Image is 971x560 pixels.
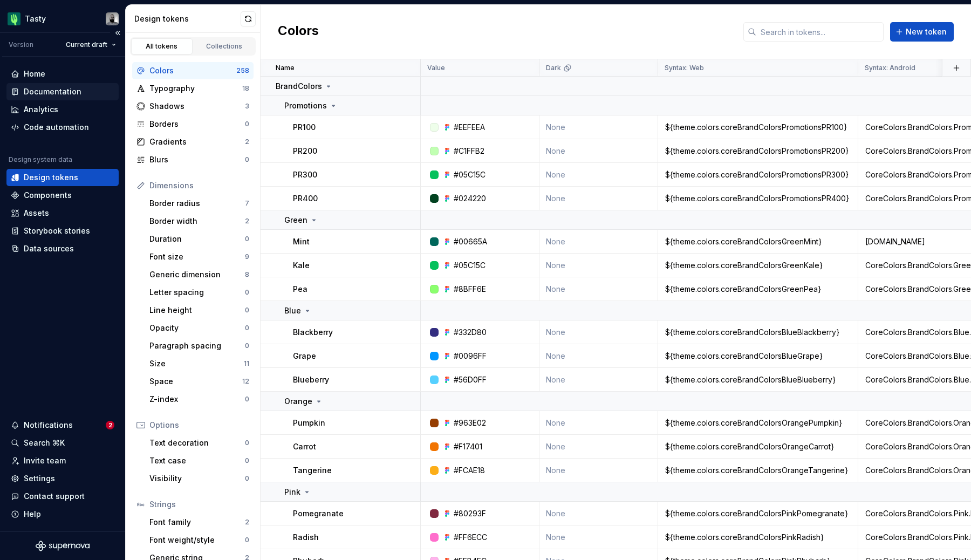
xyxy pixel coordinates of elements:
div: Visibility [149,473,245,484]
a: Border radius7 [145,195,254,212]
a: Opacity0 [145,319,254,337]
div: #05C15C [454,260,485,271]
a: Blurs0 [132,151,254,168]
div: #00665A [454,236,487,247]
div: Dimensions [149,180,249,191]
input: Search in tokens... [756,22,884,42]
p: Kale [293,260,310,271]
div: 11 [244,359,249,368]
div: 0 [245,474,249,483]
div: 9 [245,252,249,261]
a: Supernova Logo [36,541,90,551]
p: Syntax: Android [865,64,915,72]
div: Border width [149,216,245,227]
div: 0 [245,342,249,350]
div: Strings [149,499,249,510]
div: Settings [24,473,55,484]
div: Code automation [24,122,89,133]
div: Collections [197,42,251,51]
img: 5a785b6b-c473-494b-9ba3-bffaf73304c7.png [8,12,20,25]
div: 0 [245,120,249,128]
td: None [539,525,658,549]
button: New token [890,22,954,42]
div: Notifications [24,420,73,431]
div: Border radius [149,198,245,209]
div: Design system data [9,155,72,164]
a: Typography18 [132,80,254,97]
a: Shadows3 [132,98,254,115]
div: Version [9,40,33,49]
a: Duration0 [145,230,254,248]
a: Generic dimension8 [145,266,254,283]
div: Text decoration [149,438,245,448]
span: New token [906,26,947,37]
a: Code automation [6,119,119,136]
a: Space12 [145,373,254,390]
p: Blackberry [293,327,333,338]
div: 2 [245,518,249,527]
button: TastyJulien Riveron [2,7,123,30]
div: #0096FF [454,351,487,361]
a: Font family2 [145,514,254,531]
button: Search ⌘K [6,434,119,452]
a: Settings [6,470,119,487]
a: Gradients2 [132,133,254,151]
div: #963E02 [454,418,486,428]
div: 2 [245,217,249,226]
button: Collapse sidebar [110,25,125,40]
div: 0 [245,536,249,544]
p: Blue [284,305,301,316]
p: Grape [293,351,316,361]
div: Assets [24,208,49,218]
p: Value [427,64,445,72]
div: #56D0FF [454,374,487,385]
div: Help [24,509,41,520]
div: Components [24,190,72,201]
td: None [539,254,658,277]
div: ${theme.colors.coreBrandColorsOrangeCarrot} [659,441,857,452]
div: #8BFF6E [454,284,486,295]
p: Dark [546,64,561,72]
p: Pumpkin [293,418,325,428]
p: Green [284,215,307,226]
p: PR100 [293,122,316,133]
p: BrandColors [276,81,322,92]
p: Orange [284,396,312,407]
div: #332D80 [454,327,487,338]
a: Borders0 [132,115,254,133]
div: #F17401 [454,441,482,452]
p: Name [276,64,295,72]
td: None [539,230,658,254]
button: Contact support [6,488,119,505]
button: Help [6,506,119,523]
div: Opacity [149,323,245,333]
td: None [539,163,658,187]
div: Space [149,376,242,387]
div: Typography [149,83,242,94]
div: Line height [149,305,245,316]
span: 2 [106,421,114,429]
div: #EEFEEA [454,122,485,133]
a: Font weight/style0 [145,531,254,549]
a: Home [6,65,119,83]
p: Radish [293,532,319,543]
div: 0 [245,155,249,164]
div: #80293F [454,508,486,519]
div: 0 [245,324,249,332]
div: All tokens [135,42,189,51]
div: ${theme.colors.coreBrandColorsGreenMint} [659,236,857,247]
div: Analytics [24,104,58,115]
div: 3 [245,102,249,111]
div: ${theme.colors.coreBrandColorsPromotionsPR200} [659,146,857,156]
div: Options [149,420,249,431]
a: Colors258 [132,62,254,79]
div: 8 [245,270,249,279]
div: 0 [245,306,249,315]
div: 0 [245,235,249,243]
p: PR200 [293,146,317,156]
div: #FCAE18 [454,465,485,476]
td: None [539,368,658,392]
div: Home [24,69,45,79]
div: Paragraph spacing [149,340,245,351]
td: None [539,411,658,435]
